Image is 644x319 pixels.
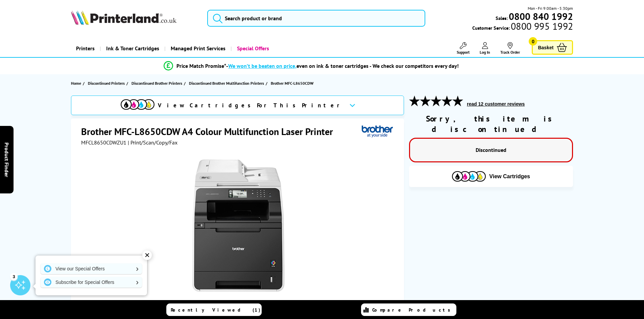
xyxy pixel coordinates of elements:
span: Support [457,50,470,55]
a: Discontinued Brother Printers [132,80,184,87]
a: Support [457,42,470,55]
a: Discontinued Printers [88,80,126,87]
span: Ink & Toner Cartridges [106,40,159,57]
span: Price Match Promise* [176,62,226,69]
span: Discontinued Brother Printers [132,80,182,87]
span: Home [71,80,81,87]
span: View Cartridges For This Printer [158,102,344,109]
a: Log In [480,42,490,55]
a: Track Order [500,42,520,55]
span: Product Finder [3,142,10,177]
span: We won’t be beaten on price, [228,62,296,69]
span: Basket [538,43,553,52]
span: Mon - Fri 9:00am - 5:30pm [528,5,573,11]
a: Managed Print Services [164,40,231,57]
li: modal_Promise [55,60,568,72]
div: - even on ink & toner cartridges - We check our competitors every day! [226,62,459,69]
h1: Brother MFC-L8650CDW A4 Colour Multifunction Laser Printer [81,125,340,138]
img: Brother MFC-L8650CDW [172,159,305,292]
img: View Cartridges [121,99,154,110]
a: Recently Viewed (1) [166,303,262,316]
span: Compare Products [372,307,454,313]
button: read 12 customer reviews [465,101,527,107]
a: Discontinued Brother Multifunction Printers [189,80,266,87]
a: Home [71,80,83,87]
div: ✕ [142,250,152,260]
span: Discontinued Brother Multifunction Printers [189,80,264,87]
a: Subscribe for Special Offers [41,277,142,288]
button: View Cartridges [414,171,568,182]
span: Sales: [496,15,508,21]
span: Recently Viewed (1) [171,307,261,313]
img: Printerland Logo [71,10,176,25]
p: Discontinued [417,145,565,155]
span: 0 [529,37,537,46]
a: Basket 0 [532,40,573,55]
a: 0800 840 1992 [508,13,573,20]
img: Cartridges [452,171,486,182]
input: Search product or brand [207,10,425,27]
span: | Print/Scan/Copy/Fax [128,139,177,146]
a: Ink & Toner Cartridges [100,40,164,57]
span: MFCL8650CDWZU1 [81,139,126,146]
a: Printerland Logo [71,10,199,26]
span: View Cartridges [489,174,530,180]
a: Compare Products [361,303,456,316]
a: Special Offers [231,40,274,57]
span: 0800 995 1992 [510,23,573,29]
span: Log In [480,50,490,55]
span: Brother MFC-L8650CDW [271,80,313,87]
b: 0800 840 1992 [509,10,573,23]
a: View our Special Offers [41,263,142,274]
div: 3 [10,273,18,280]
a: Brother MFC-L8650CDW [271,80,315,87]
span: Discontinued Printers [88,80,125,87]
img: Brother [362,125,393,138]
div: Sorry, this item is discontinued [409,113,573,134]
a: Printers [71,40,100,57]
span: Customer Service: [472,23,573,31]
